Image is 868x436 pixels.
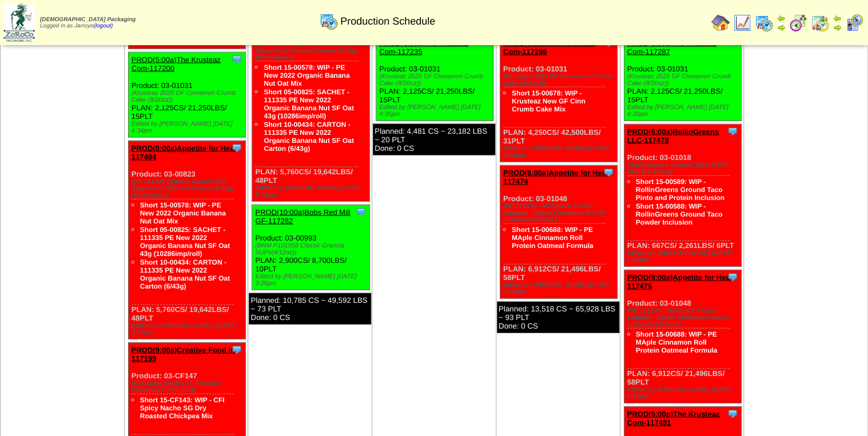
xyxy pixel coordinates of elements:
[627,127,719,145] a: PROD(6:00a)RollinGreens LLC-117478
[627,250,741,263] div: Edited by [PERSON_NAME] [DATE] 3:38pm
[140,258,230,290] a: Short 10-00434: CARTON - 111335 PE New 2022 Organic Banana Nut SF Oat Carton (6/43g)
[40,17,136,29] span: Logged in as Jarroyo
[503,73,617,87] div: (Krusteaz 2025 GF Cinnamon Crumb Cake (8/20oz))
[512,226,594,250] a: Short 15-00688: WIP - PE MAple Cinnamon Roll Protein Oatmeal Formula
[128,53,245,138] div: Product: 03-01031 PLAN: 2,125CS / 21,250LBS / 15PLT
[503,169,608,186] a: PROD(8:00a)Appetite for Hea-117474
[376,36,493,121] div: Product: 03-01031 PLAN: 2,125CS / 21,250LBS / 15PLT
[132,55,221,73] a: PROD(5:00a)The Krusteaz Com-117200
[379,104,493,118] div: Edited by [PERSON_NAME] [DATE] 4:35pm
[503,203,617,223] div: (PE 111336 - Multipack Protein Oatmeal - Maple Cinnamon Roll (5-1.66oz/6ct-8.3oz) )
[255,208,350,225] a: PROD(10:00a)Bobs Red Mill GF-117282
[255,242,369,256] div: (BRM P101558 Classic Granola SUPs(4/12oz))
[264,121,353,153] a: Short 10-00434: CARTON - 111335 PE New 2022 Organic Banana Nut SF Oat Carton (6/43g)
[833,14,842,23] img: arrowleft.gif
[264,88,353,120] a: Short 05-00825: SACHET - 111335 PE New 2022 Organic Banana Nut SF Oat 43g (10286imp/roll)
[503,145,617,159] div: Edited by [PERSON_NAME] [DATE] 4:08pm
[231,54,242,65] img: Tooltip
[373,124,495,155] div: Planned: 4,481 CS ~ 23,182 LBS ~ 20 PLT Done: 0 CS
[132,144,237,161] a: PROD(8:00a)Appetite for Hea-117494
[252,205,369,290] div: Product: 03-00993 PLAN: 2,900CS / 8,700LBS / 10PLT
[140,396,225,420] a: Short 15-CF143: WIP - CFI Spicy Nacho SG Dry Roasted Chickpea Mix
[340,15,435,27] span: Production Schedule
[264,63,349,87] a: Short 15-00578: WIP - PE New 2022 Organic Banana Nut Oat Mix
[755,14,773,32] img: calendarprod.gif
[132,346,238,363] a: PROD(9:00a)Creative Food In-117199
[636,178,724,202] a: Short 15-00589: WIP - RollinGreens Ground Taco Pinto and Protein Inclusion
[512,89,586,113] a: Short 15-00678: WIP - Krusteaz New GF Cinn Crumb Cake Mix
[503,282,617,295] div: Edited by [PERSON_NAME] [DATE] 4:25pm
[255,185,369,198] div: Edited by [PERSON_NAME] [DATE] 5:18pm
[636,202,723,226] a: Short 15-00588: WIP - RollinGreens Ground Taco Powder Inclusion
[627,410,720,427] a: PROD(5:00p)The Krusteaz Com-117481
[777,23,786,32] img: arrowright.gif
[132,121,245,134] div: Edited by [PERSON_NAME] [DATE] 4:34pm
[500,36,617,162] div: Product: 03-01031 PLAN: 4,250CS / 42,500LBS / 31PLT
[3,3,35,42] img: zoroco-logo-small.webp
[811,14,829,32] img: calendarinout.gif
[624,125,741,267] div: Product: 03-01018 PLAN: 667CS / 2,261LBS / 6PLT
[355,206,367,218] img: Tooltip
[624,36,741,121] div: Product: 03-01031 PLAN: 2,125CS / 21,250LBS / 15PLT
[252,3,369,202] div: Product: 03-00823 PLAN: 5,760CS / 19,642LBS / 48PLT
[140,201,226,225] a: Short 15-00578: WIP - PE New 2022 Organic Banana Nut Oat Mix
[231,344,242,355] img: Tooltip
[624,270,741,403] div: Product: 03-01048 PLAN: 6,912CS / 21,496LBS / 58PLT
[603,167,614,178] img: Tooltip
[132,90,245,103] div: (Krusteaz 2025 GF Cinnamon Crumb Cake (8/20oz))
[627,162,741,175] div: (RollinGreens Ground Taco M'EAT SUP (12-4.5oz))
[845,14,863,32] img: calendarcustomer.gif
[627,386,741,400] div: Edited by [PERSON_NAME] [DATE] 4:26pm
[128,141,245,339] div: Product: 03-00823 PLAN: 5,760CS / 19,642LBS / 48PLT
[627,273,732,290] a: PROD(8:00a)Appetite for Hea-117475
[733,14,751,32] img: line_graph.gif
[249,293,371,325] div: Planned: 10,785 CS ~ 49,592 LBS ~ 73 PLT Done: 0 CS
[132,322,245,336] div: Edited by [PERSON_NAME] [DATE] 5:17pm
[379,73,493,87] div: (Krusteaz 2025 GF Cinnamon Crumb Cake (8/20oz))
[231,142,242,154] img: Tooltip
[627,307,741,328] div: (PE 111336 - Multipack Protein Oatmeal - Maple Cinnamon Roll (5-1.66oz/6ct-8.3oz) )
[320,12,338,30] img: calendarprod.gif
[500,166,617,299] div: Product: 03-01048 PLAN: 6,912CS / 21,496LBS / 58PLT
[727,271,738,283] img: Tooltip
[132,178,245,199] div: (PE 111335 Organic Banana Nut Superfood Oatmeal Carton (6-43g)(6crtn/case))
[93,23,113,29] a: (logout)
[140,226,230,258] a: Short 05-00825: SACHET - 111335 PE New 2022 Organic Banana Nut SF Oat 43g (10286imp/roll)
[727,126,738,137] img: Tooltip
[777,14,786,23] img: arrowleft.gif
[711,14,730,32] img: home.gif
[627,104,741,118] div: Edited by [PERSON_NAME] [DATE] 4:38pm
[636,330,718,354] a: Short 15-00688: WIP - PE MAple Cinnamon Roll Protein Oatmeal Formula
[255,41,369,61] div: (PE 111335 Organic Banana Nut Superfood Oatmeal Carton (6-43g)(6crtn/case))
[40,17,136,23] span: [DEMOGRAPHIC_DATA] Packaging
[627,73,741,87] div: (Krusteaz 2025 GF Cinnamon Crumb Cake (8/20oz))
[727,408,738,419] img: Tooltip
[833,23,842,32] img: arrowright.gif
[789,14,807,32] img: calendarblend.gif
[132,380,245,394] div: (CFI-Spicy Nacho TL Roasted Chickpea (125/1.5oz))
[255,273,369,287] div: Edited by [PERSON_NAME] [DATE] 3:26pm
[497,302,619,333] div: Planned: 13,518 CS ~ 65,928 LBS ~ 93 PLT Done: 0 CS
